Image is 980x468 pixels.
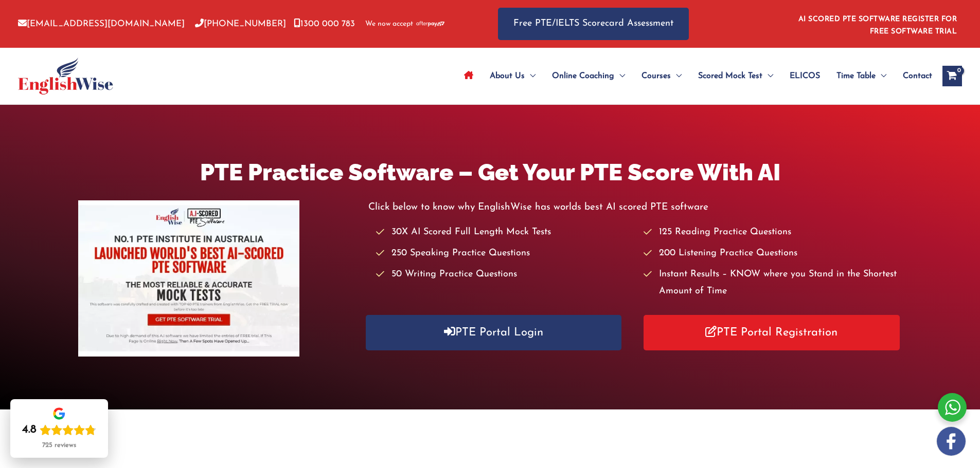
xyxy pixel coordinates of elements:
span: Menu Toggle [671,58,682,94]
nav: Site Navigation: Main Menu [456,58,932,94]
span: Online Coaching [552,58,614,94]
a: Time TableMenu Toggle [828,58,895,94]
li: 50 Writing Practice Questions [376,266,634,283]
div: Rating: 4.8 out of 5 [22,423,96,437]
a: CoursesMenu Toggle [633,58,690,94]
a: PTE Portal Registration [644,315,900,350]
span: Scored Mock Test [698,58,762,94]
span: About Us [490,58,525,94]
span: Menu Toggle [525,58,536,94]
a: ELICOS [781,58,828,94]
img: white-facebook.png [937,427,966,456]
img: Afterpay-Logo [416,21,444,27]
span: Time Table [836,58,876,94]
img: cropped-ew-logo [18,58,113,95]
li: 200 Listening Practice Questions [644,245,901,262]
aside: Header Widget 1 [792,7,962,41]
li: 30X AI Scored Full Length Mock Tests [376,224,634,241]
h1: PTE Practice Software – Get Your PTE Score With AI [78,156,901,189]
a: View Shopping Cart, empty [942,66,962,86]
span: Menu Toggle [614,58,625,94]
li: 125 Reading Practice Questions [644,224,901,241]
span: Contact [903,58,932,94]
span: Menu Toggle [876,58,886,94]
a: Contact [895,58,932,94]
a: Online CoachingMenu Toggle [544,58,633,94]
li: 250 Speaking Practice Questions [376,245,634,262]
a: Free PTE/IELTS Scorecard Assessment [498,8,689,40]
a: [PHONE_NUMBER] [195,20,286,28]
a: PTE Portal Login [366,315,622,350]
li: Instant Results – KNOW where you Stand in the Shortest Amount of Time [644,266,901,301]
span: ELICOS [790,58,820,94]
span: We now accept [365,19,413,29]
a: About UsMenu Toggle [482,58,544,94]
span: Courses [642,58,671,94]
a: AI SCORED PTE SOFTWARE REGISTER FOR FREE SOFTWARE TRIAL [798,15,957,35]
a: Scored Mock TestMenu Toggle [690,58,781,94]
div: 4.8 [22,423,37,437]
div: 725 reviews [42,441,76,450]
img: pte-institute-main [78,200,299,357]
a: [EMAIL_ADDRESS][DOMAIN_NAME] [18,20,185,28]
span: Menu Toggle [762,58,773,94]
p: Click below to know why EnglishWise has worlds best AI scored PTE software [368,199,902,216]
a: 1300 000 783 [294,20,355,28]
